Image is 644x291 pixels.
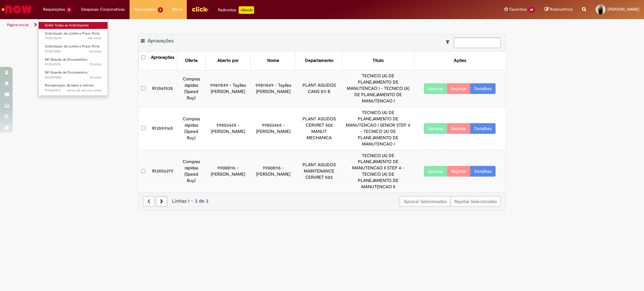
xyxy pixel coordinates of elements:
span: 5 [66,7,72,13]
a: Exibir Todas as Solicitações [39,22,108,29]
span: 7d atrás [89,62,102,67]
div: Oferta [185,58,197,64]
td: 99811549 - Taylles [PERSON_NAME] [251,70,296,107]
td: Compras rápidas (Speed Buy) [177,107,205,150]
img: ServiceNow [1,3,33,16]
td: TECNICO (A) DE PLANEJAMENTO DE MANUTENCAO I SENIOR STEP 4 - TECNICO (A) DE PLANEJAMENTO DE MANUTE... [342,107,414,150]
a: Detalhes [470,123,496,134]
a: Detalhes [470,83,496,94]
span: Aprovações [147,38,174,44]
button: Aprovar [424,123,447,134]
div: Padroniza [218,6,254,14]
div: Nome [267,58,279,64]
button: Aprovar [424,166,447,177]
span: NF Guarda de Documentos [45,70,87,75]
span: R13572081 [45,49,102,54]
td: TECNICO (A) DE PLANEJAMENTO DE MANUTENCAO I - TECNICO (A) DE PLANEJAMENTO DE MANUTENCAO I [342,70,414,107]
span: Recuperação de bens e valores [45,83,94,88]
a: Aberto R13560176 : NF Guarda de Documentos [39,56,108,68]
td: PLANT AGUDOS CERVRET 502 MANUT MECHANICA [296,107,342,150]
th: Aprovações [148,52,177,70]
span: Favoritos [509,6,527,13]
div: Aberto por [217,58,239,64]
span: Rascunhos [550,6,573,12]
button: Rejeitar [447,83,470,94]
div: Aprovações [151,54,174,61]
span: cerca de um ano atrás [67,88,102,93]
td: TECNICO (A) DE PLANEJAMENTO DE MANUTENCAO II STEP 4 - TECNICO (A) DE PLANEJAMENTO DE MANUTENCAO II [342,150,414,193]
td: R13567435 [148,70,177,107]
div: Ações [454,58,466,64]
span: Aprovações [134,6,157,13]
span: R13559882 [45,75,102,80]
time: 29/09/2025 17:44:55 [88,36,102,41]
span: Solicitação de Limite e Prazo Rota [45,31,100,36]
a: Página inicial [7,22,29,27]
time: 22/06/2024 11:13:35 [67,88,102,93]
span: NF Guarda de Documentos [45,57,87,62]
td: 99803465 - [PERSON_NAME] [205,107,251,150]
span: [PERSON_NAME] [608,7,639,12]
p: +GenAi [239,6,254,14]
span: 7d atrás [89,75,102,80]
a: Aberto R11666976 : Recuperação de bens e valores [39,82,108,94]
td: 99008116 - [PERSON_NAME] [205,150,251,193]
span: 60 [528,7,535,13]
time: 23/09/2025 16:17:56 [89,62,102,67]
button: Aprovar [424,83,447,94]
td: Compras rápidas (Speed Buy) [177,150,205,193]
span: R11666976 [45,88,102,93]
button: Rejeitar [447,123,470,134]
td: 99803465 - [PERSON_NAME] [251,107,296,150]
div: Linhas 1 − 3 de 3 [143,198,501,205]
span: Despesas Corporativas [81,6,125,13]
a: Detalhes [470,166,496,177]
ul: Requisições [38,19,108,96]
i: Mostrar filtros para: Suas Solicitações [446,40,452,44]
div: Departamento [305,58,333,64]
td: 99008116 - [PERSON_NAME] [251,150,296,193]
span: Requisições [43,6,65,13]
span: Solicitação de Limite e Prazo Rota [45,44,100,49]
time: 26/09/2025 17:42:17 [89,49,102,54]
span: 4d atrás [89,49,102,54]
ul: Trilhas de página [5,19,425,31]
span: 14h atrás [88,36,102,41]
td: R13559165 [148,107,177,150]
span: More [172,6,182,13]
a: Aberto R13578674 : Solicitação de Limite e Prazo Rota [39,30,108,42]
td: Compras rápidas (Speed Buy) [177,70,205,107]
time: 23/09/2025 15:39:17 [89,75,102,80]
td: PLANT AGUDOS CANS 511 B [296,70,342,107]
td: PLANT AGUDOS MAINTENANCE CERVRET 503 [296,150,342,193]
span: 3 [158,7,163,13]
a: Aberto R13572081 : Solicitação de Limite e Prazo Rota [39,43,108,55]
a: Aberto R13559882 : NF Guarda de Documentos [39,69,108,81]
td: R13556279 [148,150,177,193]
img: click_logo_yellow_360x200.png [192,4,208,14]
td: 99811549 - Taylles [PERSON_NAME] [205,70,251,107]
button: Rejeitar [447,166,470,177]
span: R13560176 [45,62,102,67]
span: R13578674 [45,36,102,41]
div: Título [373,58,384,64]
a: Rascunhos [545,7,573,13]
